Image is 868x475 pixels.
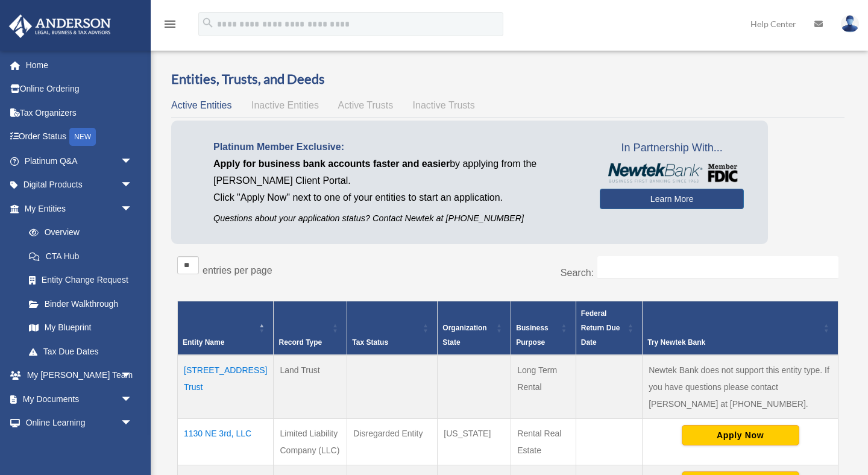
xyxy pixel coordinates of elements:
a: Entity Change Request [17,268,145,292]
a: CTA Hub [17,244,145,268]
td: [STREET_ADDRESS] Trust [178,355,274,419]
label: entries per page [203,265,272,275]
a: Tax Due Dates [17,339,145,363]
span: Business Purpose [516,324,548,347]
td: Disregarded Entity [347,418,438,465]
h3: Entities, Trusts, and Deeds [171,70,844,89]
th: Business Purpose: Activate to sort [511,301,576,355]
span: Active Entities [171,100,231,110]
td: Newtek Bank does not support this entity type. If you have questions please contact [PERSON_NAME]... [643,355,838,419]
img: Anderson Advisors Platinum Portal [5,14,115,38]
a: My Documentsarrow_drop_down [8,387,151,411]
i: search [201,16,215,30]
i: menu [163,17,177,31]
a: Home [8,53,151,77]
span: arrow_drop_down [121,149,145,174]
p: Click "Apply Now" next to one of your entities to start an application. [213,189,582,206]
p: Questions about your application status? Contact Newtek at [PHONE_NUMBER] [213,211,582,226]
a: Binder Walkthrough [17,292,145,316]
span: Tax Status [352,338,388,347]
td: [US_STATE] [438,418,511,465]
th: Record Type: Activate to sort [274,301,347,355]
span: Organization State [442,324,486,347]
label: Search: [561,268,594,278]
span: arrow_drop_down [121,197,145,221]
a: Learn More [600,189,744,209]
span: Active Trusts [338,100,394,110]
td: Limited Liability Company (LLC) [274,418,347,465]
a: Tax Organizers [8,101,151,125]
th: Federal Return Due Date: Activate to sort [576,301,642,355]
span: arrow_drop_down [121,411,145,436]
p: by applying from the [PERSON_NAME] Client Portal. [213,156,582,189]
a: Online Ordering [8,77,151,101]
span: Inactive Entities [251,100,319,110]
a: Order StatusNEW [8,125,151,149]
span: arrow_drop_down [121,363,145,388]
a: Online Learningarrow_drop_down [8,411,151,435]
a: My [PERSON_NAME] Teamarrow_drop_down [8,363,151,388]
div: NEW [69,128,96,146]
span: Apply for business bank accounts faster and easier [213,159,450,169]
a: My Entitiesarrow_drop_down [8,197,145,221]
div: Try Newtek Bank [647,335,820,350]
span: Record Type [278,338,322,347]
th: Entity Name: Activate to invert sorting [178,301,274,355]
span: Inactive Trusts [413,100,475,110]
a: Platinum Q&Aarrow_drop_down [8,149,151,173]
th: Tax Status: Activate to sort [347,301,438,355]
td: Long Term Rental [511,355,576,419]
a: Digital Productsarrow_drop_down [8,173,151,197]
th: Try Newtek Bank : Activate to sort [643,301,838,355]
img: User Pic [841,15,859,33]
a: Overview [17,221,139,245]
td: Land Trust [274,355,347,419]
td: 1130 NE 3rd, LLC [178,418,274,465]
span: In Partnership With... [600,139,744,158]
span: arrow_drop_down [121,387,145,412]
p: Platinum Member Exclusive: [213,139,582,156]
span: Federal Return Due Date [581,309,620,347]
span: arrow_drop_down [121,173,145,198]
td: Rental Real Estate [511,418,576,465]
img: NewtekBankLogoSM.png [606,163,738,183]
button: Apply Now [682,425,799,445]
span: Entity Name [183,338,224,347]
a: menu [163,21,177,31]
th: Organization State: Activate to sort [438,301,511,355]
a: My Blueprint [17,316,145,340]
